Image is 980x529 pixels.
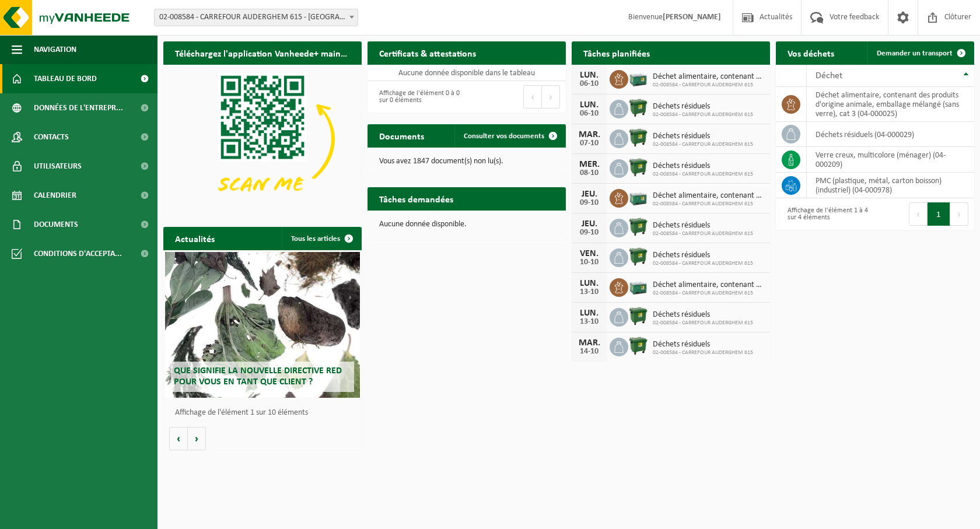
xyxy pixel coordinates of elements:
a: Tous les articles [282,227,360,250]
span: 02-008584 - CARREFOUR AUDERGHEM 615 [653,171,753,178]
div: LUN. [577,309,601,318]
h2: Certificats & attestations [367,41,488,64]
button: 1 [928,202,950,226]
td: déchet alimentaire, contenant des produits d'origine animale, emballage mélangé (sans verre), cat... [807,87,974,122]
span: Déchet alimentaire, contenant des produits d'origine animale, emballage mélangé ... [653,72,764,82]
img: PB-LB-0680-HPE-GN-01 [628,187,648,207]
span: Navigation [34,35,76,64]
div: 06-10 [577,110,601,118]
h2: Vos déchets [776,41,846,64]
span: Que signifie la nouvelle directive RED pour vous en tant que client ? [174,366,342,387]
button: Next [542,85,560,108]
div: MER. [577,160,601,169]
span: 02-008584 - CARREFOUR AUDERGHEM 615 [653,141,753,148]
p: Affichage de l'élément 1 sur 10 éléments [175,409,356,417]
span: Déchets résiduels [653,162,753,171]
span: Données de l'entrepr... [34,93,123,122]
p: Aucune donnée disponible. [379,220,554,229]
span: 02-008584 - CARREFOUR AUDERGHEM 615 [653,82,764,89]
img: WB-1100-HPE-GN-01 [628,98,648,118]
td: Aucune donnée disponible dans le tableau [367,65,566,81]
img: WB-1100-HPE-GN-01 [628,217,648,237]
span: Déchets résiduels [653,102,753,111]
span: 02-008584 - CARREFOUR AUDERGHEM 615 [653,230,753,237]
div: 13-10 [577,288,601,296]
button: Volgende [188,427,206,450]
button: Previous [909,202,928,226]
span: Contacts [34,122,69,152]
h2: Tâches planifiées [572,41,661,64]
div: 14-10 [577,348,601,356]
a: Que signifie la nouvelle directive RED pour vous en tant que client ? [165,252,359,398]
span: 02-008584 - CARREFOUR AUDERGHEM 615 [653,260,753,267]
span: 02-008584 - CARREFOUR AUDERGHEM 615 [653,290,764,297]
span: 02-008584 - CARREFOUR AUDERGHEM 615 [653,201,764,208]
a: Consulter vos documents [454,124,565,148]
img: WB-1100-HPE-GN-01 [628,128,648,148]
span: Demander un transport [877,50,953,57]
h2: Actualités [163,227,226,250]
div: Affichage de l'élément 1 à 4 sur 4 éléments [782,201,869,227]
span: Déchets résiduels [653,221,753,230]
span: 02-008584 - CARREFOUR AUDERGHEM 615 - AUDERGHEM [155,9,358,26]
span: Déchets résiduels [653,251,753,260]
span: 02-008584 - CARREFOUR AUDERGHEM 615 [653,320,753,327]
span: Calendrier [34,181,76,210]
div: 09-10 [577,229,601,237]
span: 02-008584 - CARREFOUR AUDERGHEM 615 - AUDERGHEM [154,9,358,26]
div: JEU. [577,219,601,229]
span: Tableau de bord [34,64,97,93]
img: WB-1100-HPE-GN-01 [628,336,648,356]
h2: Documents [367,124,436,147]
span: Conditions d'accepta... [34,239,122,268]
div: JEU. [577,190,601,199]
span: Déchet alimentaire, contenant des produits d'origine animale, emballage mélangé ... [653,191,764,201]
button: Next [950,202,968,226]
td: déchets résiduels (04-000029) [807,122,974,147]
div: 08-10 [577,169,601,177]
div: 07-10 [577,139,601,148]
h2: Tâches demandées [367,187,465,210]
span: Déchets résiduels [653,310,753,320]
span: Déchet alimentaire, contenant des produits d'origine animale, emballage mélangé ... [653,281,764,290]
span: Déchets résiduels [653,340,753,349]
img: WB-1100-HPE-GN-01 [628,247,648,267]
span: Documents [34,210,78,239]
button: Previous [523,85,542,108]
span: Déchet [815,71,842,80]
div: 09-10 [577,199,601,207]
img: Download de VHEPlus App [163,65,362,213]
span: Déchets résiduels [653,132,753,141]
img: WB-1100-HPE-GN-01 [628,157,648,177]
span: 02-008584 - CARREFOUR AUDERGHEM 615 [653,111,753,118]
span: Consulter vos documents [464,132,544,140]
p: Vous avez 1847 document(s) non lu(s). [379,157,554,166]
span: 02-008584 - CARREFOUR AUDERGHEM 615 [653,349,753,356]
div: LUN. [577,71,601,80]
button: Vorige [169,427,188,450]
img: PB-LB-0680-HPE-GN-01 [628,68,648,88]
td: PMC (plastique, métal, carton boisson) (industriel) (04-000978) [807,173,974,198]
div: 10-10 [577,258,601,267]
img: WB-1100-HPE-GN-01 [628,306,648,326]
div: LUN. [577,279,601,288]
img: PB-LB-0680-HPE-GN-01 [628,276,648,296]
h2: Téléchargez l'application Vanheede+ maintenant! [163,41,362,64]
a: Demander un transport [867,41,973,65]
div: MAR. [577,130,601,139]
strong: [PERSON_NAME] [663,13,721,22]
div: 13-10 [577,318,601,326]
div: LUN. [577,100,601,110]
td: verre creux, multicolore (ménager) (04-000209) [807,147,974,173]
div: 06-10 [577,80,601,88]
span: Utilisateurs [34,152,82,181]
div: MAR. [577,338,601,348]
div: VEN. [577,249,601,258]
div: Affichage de l'élément 0 à 0 sur 0 éléments [373,84,461,110]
